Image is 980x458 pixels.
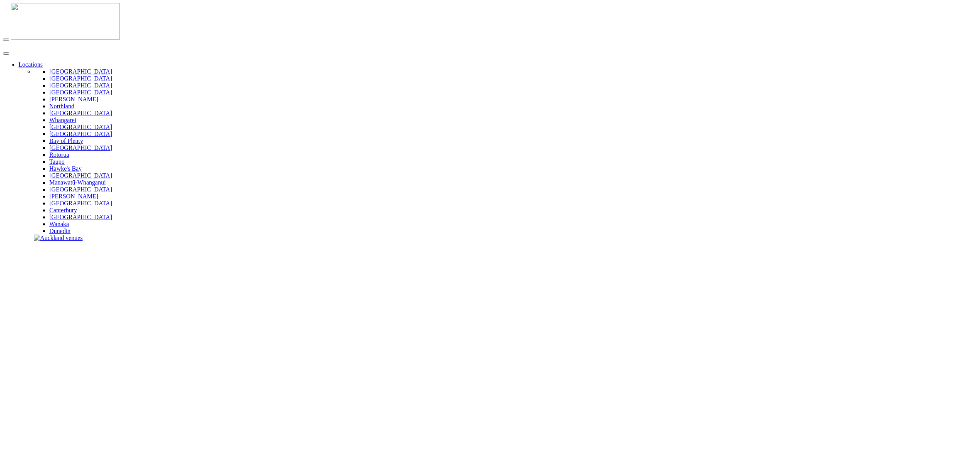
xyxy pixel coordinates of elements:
a: Hawke's Bay [49,165,82,172]
a: [GEOGRAPHIC_DATA] [49,75,112,82]
a: Manawatū-Whanganui [49,179,106,186]
a: [GEOGRAPHIC_DATA] [49,131,112,137]
a: Bay of Plenty [49,138,83,144]
a: Wanaka [49,221,69,227]
a: Taupo [49,158,65,165]
a: [GEOGRAPHIC_DATA] [49,89,112,96]
a: Rotorua [49,151,69,158]
a: [GEOGRAPHIC_DATA] [49,172,112,179]
a: [GEOGRAPHIC_DATA] [49,82,112,89]
a: Canterbury [49,207,77,213]
a: [GEOGRAPHIC_DATA] [49,214,112,220]
a: [GEOGRAPHIC_DATA] [49,186,112,193]
img: Auckland venues [34,235,83,242]
a: [GEOGRAPHIC_DATA] [49,68,112,75]
a: [PERSON_NAME] [49,193,98,200]
a: [GEOGRAPHIC_DATA] [49,144,112,151]
a: [PERSON_NAME] [49,96,98,102]
img: new-zealand-venues-text.png [3,41,98,46]
a: Northland [49,103,74,109]
a: [GEOGRAPHIC_DATA] [49,200,112,206]
a: Dunedin [49,228,70,234]
a: Locations [18,61,43,68]
a: [GEOGRAPHIC_DATA] [49,110,112,116]
a: [GEOGRAPHIC_DATA] [49,124,112,130]
a: Whangarei [49,117,76,123]
img: nzv-logo.png [11,3,120,40]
